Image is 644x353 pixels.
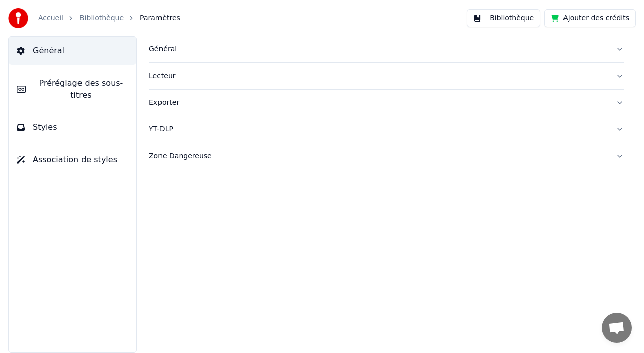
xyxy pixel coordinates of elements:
span: Paramètres [140,13,180,23]
button: Zone Dangereuse [149,143,624,169]
a: Bibliothèque [79,13,124,23]
button: YT-DLP [149,116,624,143]
div: YT-DLP [149,124,608,134]
button: Général [149,36,624,62]
img: youka [8,8,28,28]
button: Styles [9,113,136,142]
button: Ajouter des crédits [544,9,636,27]
div: Lecteur [149,71,608,81]
button: Lecteur [149,63,624,89]
span: Styles [33,121,57,133]
a: Accueil [38,13,63,23]
button: Association de styles [9,146,136,174]
div: Zone Dangereuse [149,151,608,161]
button: Exporter [149,90,624,116]
div: Ouvrir le chat [602,313,632,343]
span: Général [33,45,64,57]
div: Exporter [149,98,608,108]
nav: breadcrumb [38,13,180,23]
div: Général [149,44,608,54]
button: Général [9,37,136,65]
button: Préréglage des sous-titres [9,69,136,109]
span: Association de styles [33,154,117,166]
button: Bibliothèque [467,9,540,27]
span: Préréglage des sous-titres [34,77,128,101]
